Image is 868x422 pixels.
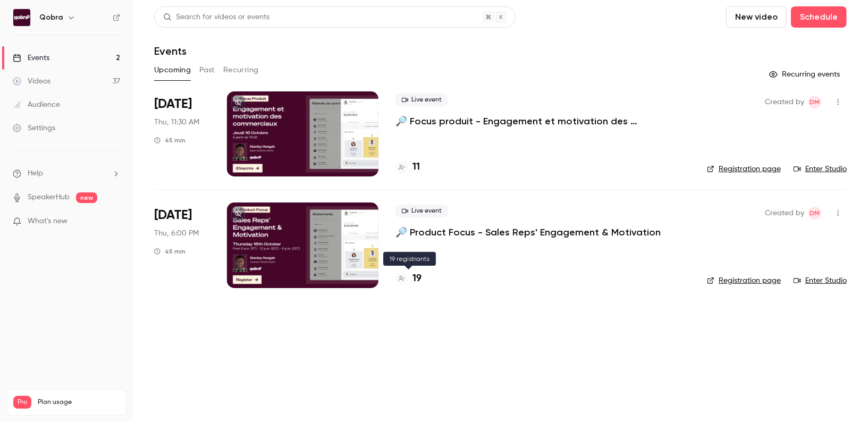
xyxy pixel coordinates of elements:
[107,217,120,226] iframe: Noticeable Trigger
[707,275,781,286] a: Registration page
[28,216,68,227] span: What's new
[412,160,420,174] h4: 11
[808,96,821,108] span: Dylan Manceau
[810,207,820,220] span: DM
[154,202,210,288] div: Oct 16 Thu, 6:00 PM (Europe/Paris)
[13,76,50,87] div: Videos
[154,136,186,145] div: 45 min
[13,9,30,26] img: Qobra
[395,205,448,217] span: Live event
[154,91,210,176] div: Oct 16 Thu, 11:30 AM (Europe/Paris)
[154,228,199,239] span: Thu, 6:00 PM
[726,6,787,28] button: New video
[395,226,661,239] a: 🔎 Product Focus - Sales Reps' Engagement & Motivation
[791,6,847,28] button: Schedule
[154,62,191,79] button: Upcoming
[154,207,192,224] span: [DATE]
[39,12,63,23] h6: Qobra
[808,207,821,220] span: Dylan Manceau
[13,123,55,133] div: Settings
[707,164,781,174] a: Registration page
[76,192,97,203] span: new
[28,168,43,179] span: Help
[794,275,847,286] a: Enter Studio
[794,164,847,174] a: Enter Studio
[810,96,820,108] span: DM
[154,45,187,57] h1: Events
[412,272,422,286] h4: 19
[223,62,259,79] button: Recurring
[395,115,690,128] a: 🔎 Focus produit - Engagement et motivation des commerciaux
[764,66,847,83] button: Recurring events
[13,99,60,110] div: Audience
[765,207,804,220] span: Created by
[163,12,269,23] div: Search for videos or events
[154,117,199,128] span: Thu, 11:30 AM
[13,396,31,409] span: Pro
[154,247,186,256] div: 45 min
[13,168,120,179] li: help-dropdown-opener
[395,94,448,106] span: Live event
[395,272,422,286] a: 19
[13,53,49,63] div: Events
[765,96,804,108] span: Created by
[154,96,192,113] span: [DATE]
[28,192,70,203] a: SpeakerHub
[395,160,420,174] a: 11
[38,398,120,407] span: Plan usage
[199,62,215,79] button: Past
